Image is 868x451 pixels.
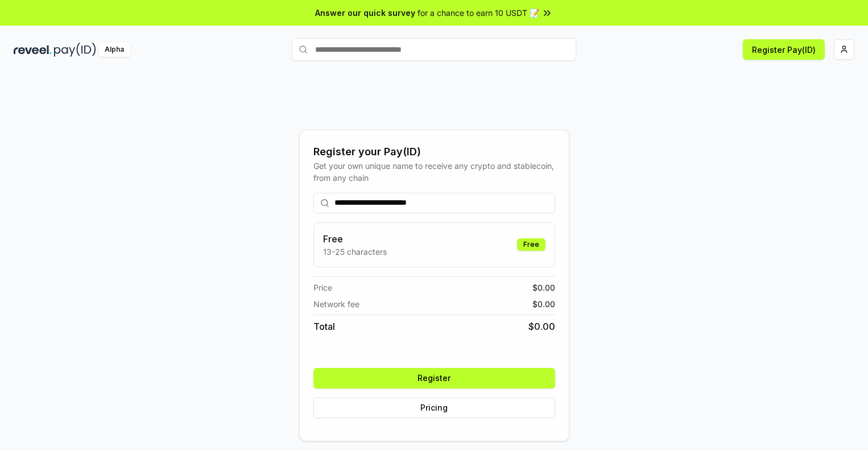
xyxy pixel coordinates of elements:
[323,232,387,246] h3: Free
[532,282,555,293] span: $ 0.00
[532,298,555,310] span: $ 0.00
[743,39,825,60] button: Register Pay(ID)
[14,43,52,57] img: reveel_dark
[54,43,96,57] img: pay_id
[313,398,555,418] button: Pricing
[315,7,415,19] span: Answer our quick survey
[313,298,359,310] span: Network fee
[313,144,555,160] div: Register your Pay(ID)
[323,246,387,258] p: 13-25 characters
[98,43,130,57] div: Alpha
[313,320,335,333] span: Total
[517,238,545,251] div: Free
[528,320,555,333] span: $ 0.00
[418,7,539,19] span: for a chance to earn 10 USDT 📝
[313,282,332,293] span: Price
[313,160,555,184] div: Get your own unique name to receive any crypto and stablecoin, from any chain
[313,368,555,388] button: Register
